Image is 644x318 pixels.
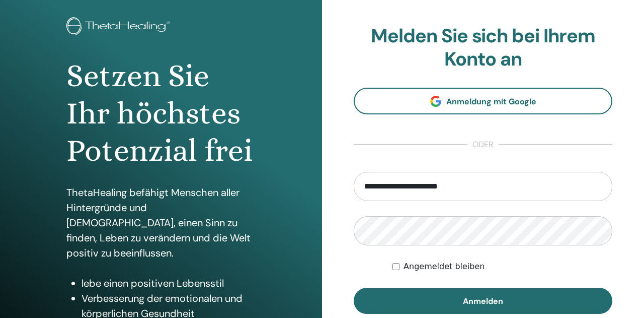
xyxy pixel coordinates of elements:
button: Anmelden [354,288,612,314]
span: oder [467,139,499,151]
h1: Setzen Sie Ihr höchstes Potenzial frei [66,57,256,170]
span: Anmelden [463,296,503,306]
span: Anmeldung mit Google [446,96,536,107]
div: Keep me authenticated indefinitely or until I manually logout [392,261,612,273]
li: lebe einen positiven Lebensstil [82,276,256,291]
a: Anmeldung mit Google [354,88,612,114]
label: Angemeldet bleiben [404,261,485,273]
h2: Melden Sie sich bei Ihrem Konto an [354,25,612,71]
p: ThetaHealing befähigt Menschen aller Hintergründe und [DEMOGRAPHIC_DATA], einen Sinn zu finden, L... [66,185,256,261]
